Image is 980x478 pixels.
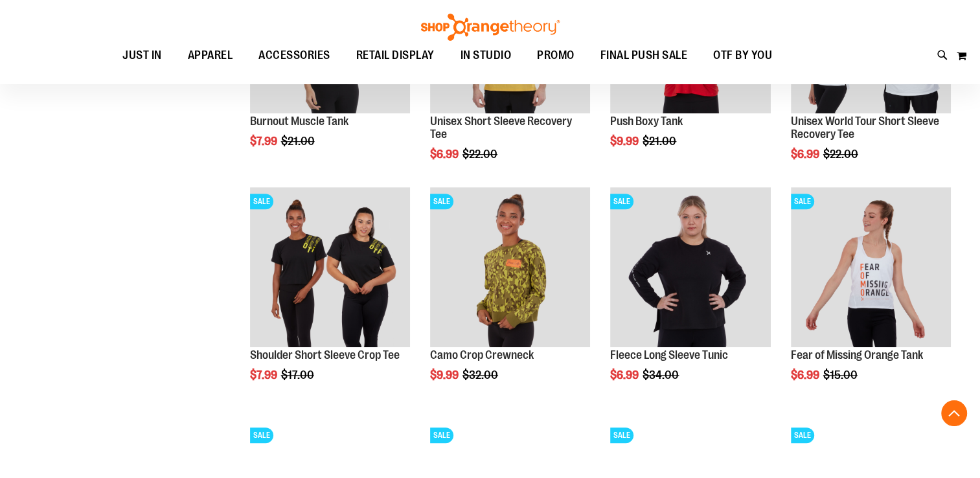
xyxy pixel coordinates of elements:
[250,348,400,361] a: Shoulder Short Sleeve Crop Tee
[122,41,162,70] span: JUST IN
[610,194,633,209] span: SALE
[791,369,821,381] span: $6.99
[823,369,860,381] span: $15.00
[791,187,951,349] a: Product image for Fear of Missing Orange TankSALE
[791,187,951,347] img: Product image for Fear of Missing Orange Tank
[430,187,590,349] a: Product image for Camo Crop CrewneckSALE
[462,369,500,381] span: $32.00
[461,41,512,70] span: IN STUDIO
[175,41,246,71] a: APPAREL
[537,41,575,70] span: PROMO
[610,187,770,349] a: Product image for Fleece Long Sleeve TunicSALE
[250,115,348,128] a: Burnout Muscle Tank
[430,369,461,381] span: $9.99
[784,181,957,415] div: product
[791,194,814,209] span: SALE
[610,348,728,361] a: Fleece Long Sleeve Tunic
[604,181,777,415] div: product
[610,369,641,381] span: $6.99
[424,181,597,415] div: product
[250,427,273,443] span: SALE
[941,400,967,426] button: Back To Top
[188,41,233,70] span: APPAREL
[250,194,273,209] span: SALE
[791,427,814,443] span: SALE
[250,369,279,381] span: $7.99
[250,187,410,347] img: Product image for Shoulder Short Sleeve Crop Tee
[430,194,453,209] span: SALE
[281,369,316,381] span: $17.00
[610,187,770,347] img: Product image for Fleece Long Sleeve Tunic
[356,41,435,70] span: RETAIL DISPLAY
[250,135,279,148] span: $7.99
[587,41,701,70] a: FINAL PUSH SALE
[419,14,562,41] img: Shop Orangetheory
[343,41,448,71] a: RETAIL DISPLAY
[462,148,499,161] span: $22.00
[610,115,683,128] a: Push Boxy Tank
[245,41,343,71] a: ACCESSORIES
[713,41,772,70] span: OTF BY YOU
[244,181,416,415] div: product
[791,148,821,161] span: $6.99
[448,41,525,71] a: IN STUDIO
[250,187,410,349] a: Product image for Shoulder Short Sleeve Crop TeeSALE
[430,187,590,347] img: Product image for Camo Crop Crewneck
[524,41,587,71] a: PROMO
[430,348,534,361] a: Camo Crop Crewneck
[791,348,923,361] a: Fear of Missing Orange Tank
[643,369,681,381] span: $34.00
[823,148,860,161] span: $22.00
[610,427,633,443] span: SALE
[700,41,785,71] a: OTF BY YOU
[791,115,939,141] a: Unisex World Tour Short Sleeve Recovery Tee
[430,115,572,141] a: Unisex Short Sleeve Recovery Tee
[600,41,688,70] span: FINAL PUSH SALE
[610,135,641,148] span: $9.99
[430,148,461,161] span: $6.99
[109,41,175,71] a: JUST IN
[643,135,678,148] span: $21.00
[430,427,453,443] span: SALE
[281,135,317,148] span: $21.00
[258,41,330,70] span: ACCESSORIES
